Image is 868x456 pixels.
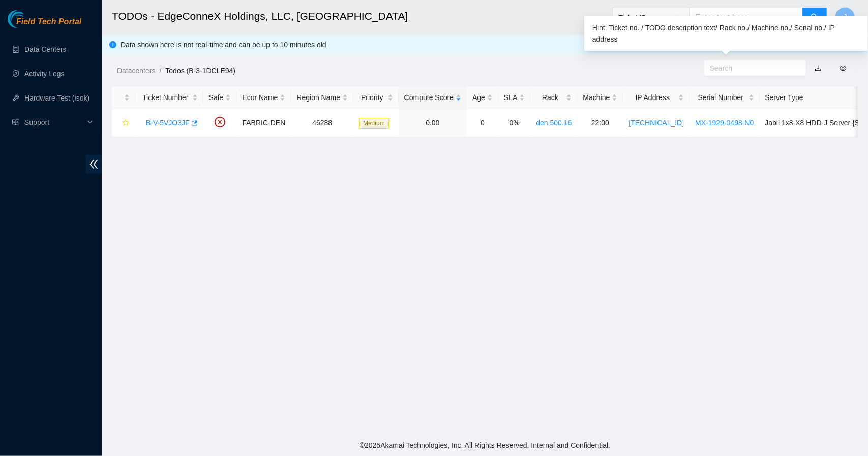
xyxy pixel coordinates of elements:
td: 46288 [291,109,353,137]
a: MX-1929-0498-N0 [695,119,754,127]
footer: © 2025 Akamai Technologies, Inc. All Rights Reserved. Internal and Confidential. [102,435,868,456]
td: FABRIC-DEN [236,109,291,137]
td: 0.00 [399,109,467,137]
span: search [811,13,819,23]
div: Hint: Ticket no. / TODO description text/ Rack no./ Machine no./ Serial no./ IP address [584,16,868,51]
a: Data Centers [24,45,66,53]
span: Field Tech Portal [16,17,81,27]
a: Hardware Test (isok) [24,94,89,102]
span: eye [840,64,847,72]
td: 22:00 [577,109,623,137]
a: Activity Logs [24,70,65,78]
button: search [802,8,827,28]
input: Search [710,62,792,74]
a: Akamai TechnologiesField Tech Portal [8,18,81,31]
span: close-circle [215,117,225,127]
input: Enter text here... [689,8,803,28]
a: download [815,64,822,72]
td: 0% [498,109,530,137]
a: den.500.16 [536,119,572,127]
span: Support [24,112,84,133]
span: star [122,119,129,127]
button: download [807,60,829,76]
td: 0 [467,109,498,137]
a: Todos (B-3-1DCLE94) [165,67,235,75]
button: star [117,115,130,131]
a: [TECHNICAL_ID] [628,119,684,127]
span: Medium [359,118,389,129]
a: B-V-5VJO3JF [146,119,190,127]
span: J [843,11,847,24]
button: J [835,7,855,27]
span: read [12,119,19,126]
a: Datacenters [117,67,155,75]
span: Ticket ID [619,10,683,25]
img: Akamai Technologies [8,10,51,28]
span: double-left [86,155,102,174]
span: / [159,67,161,75]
